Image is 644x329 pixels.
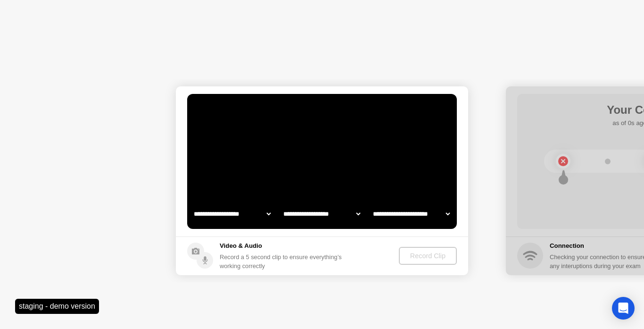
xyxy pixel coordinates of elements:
select: Available microphones [371,204,452,223]
div: staging - demo version [15,299,99,314]
div: Open Intercom Messenger [612,297,635,320]
button: Record Clip [399,247,457,265]
select: Available speakers [281,204,362,223]
h5: Video & Audio [220,241,346,251]
select: Available cameras [192,204,272,223]
div: Record Clip [403,252,453,260]
div: Record a 5 second clip to ensure everything’s working correctly [220,253,346,270]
